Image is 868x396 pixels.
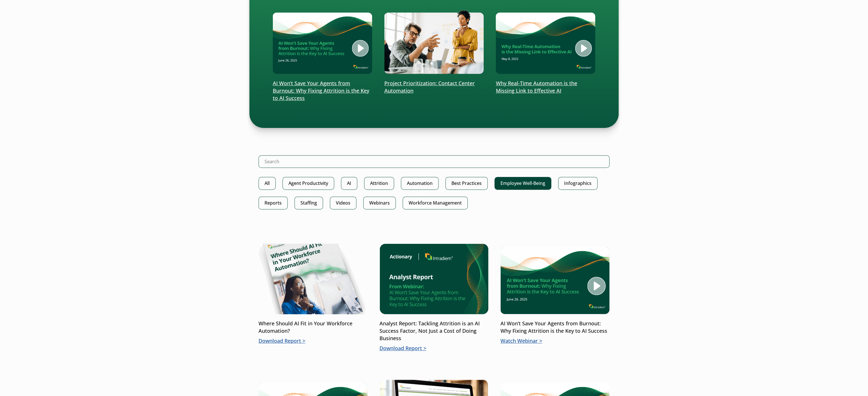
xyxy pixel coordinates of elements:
a: Workforce Management [403,197,468,209]
a: Analyst Report: Tackling Attrition is an AI Success Factor, Not Just a Cost of Doing BusinessDown... [380,244,488,352]
p: Analyst Report: Tackling Attrition is an AI Success Factor, Not Just a Cost of Doing Business [380,320,488,342]
p: AI Won’t Save Your Agents from Burnout: Why Fixing Attrition is the Key to AI Success [500,320,609,335]
p: Download Report [259,337,368,345]
a: Reports [259,197,288,209]
form: Search Intradiem [259,155,609,177]
a: Staffing [294,197,323,209]
a: Where Should AI Fit in Your Workforce Automation?Where Should AI Fit in Your Workforce Automation... [259,244,368,345]
a: Project Prioritization: Contact Center Automation [384,10,484,95]
a: AI [341,177,357,190]
p: AI Won’t Save Your Agents from Burnout: Why Fixing Attrition is the Key to AI Success [273,80,372,102]
a: Attrition [364,177,394,190]
a: Agent Productivity [282,177,334,190]
input: Search [259,155,609,168]
p: Project Prioritization: Contact Center Automation [384,80,484,95]
a: Webinars [363,197,396,209]
a: AI Won’t Save Your Agents from Burnout: Why Fixing Attrition is the Key to AI SuccessWatch Webinar [500,244,609,345]
a: All [259,177,276,190]
p: Watch Webinar [500,337,609,345]
a: Best Practices [445,177,488,190]
a: Videos [330,197,356,209]
a: AI Won’t Save Your Agents from Burnout: Why Fixing Attrition is the Key to AI Success [273,10,372,102]
a: Why Real-Time Automation is the Missing Link to Effective AI [496,10,595,95]
a: Employee Well-Being [494,177,551,190]
img: Where Should AI Fit in Your Workforce Automation? [259,244,368,314]
p: Why Real-Time Automation is the Missing Link to Effective AI [496,80,595,95]
a: Automation [401,177,439,190]
p: Download Report [380,345,488,352]
a: Infographics [558,177,597,190]
p: Where Should AI Fit in Your Workforce Automation? [259,320,368,335]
